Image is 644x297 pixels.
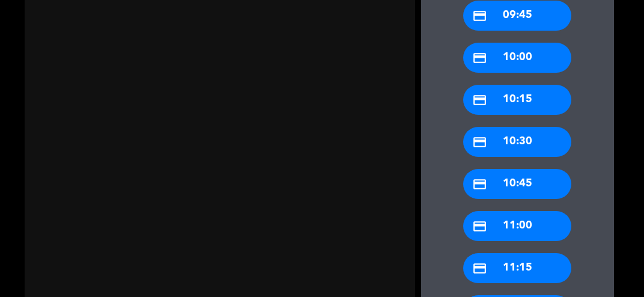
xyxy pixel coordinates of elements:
i: credit_card [472,93,487,108]
i: credit_card [472,135,487,150]
i: credit_card [472,8,487,23]
div: 10:00 [463,43,571,73]
div: 11:15 [463,253,571,283]
i: credit_card [472,51,487,66]
div: 10:45 [463,169,571,199]
div: 10:30 [463,127,571,157]
div: 09:45 [463,1,571,31]
div: 10:15 [463,85,571,115]
i: credit_card [472,177,487,192]
i: credit_card [472,261,487,276]
div: 11:00 [463,211,571,241]
i: credit_card [472,219,487,234]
